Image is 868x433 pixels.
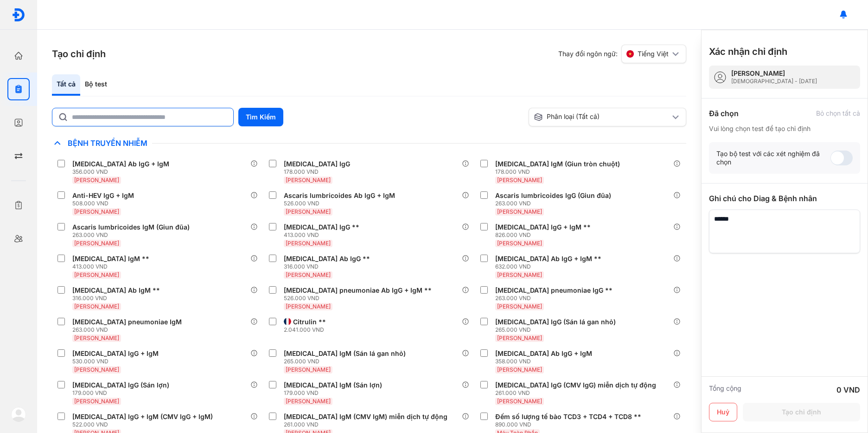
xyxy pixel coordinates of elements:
div: 2.041.000 VND [284,326,330,334]
div: 526.000 VND [284,200,399,207]
div: [MEDICAL_DATA] IgM ** [72,255,149,263]
div: 413.000 VND [284,231,363,239]
div: 316.000 VND [284,263,374,270]
div: Tất cả [52,74,80,96]
div: [MEDICAL_DATA] IgG (CMV IgG) miễn dịch tự động [495,381,656,389]
span: [PERSON_NAME] [286,366,331,373]
div: [DEMOGRAPHIC_DATA] - [DATE] [731,78,817,85]
div: 508.000 VND [72,200,138,207]
span: [PERSON_NAME] [497,366,542,373]
div: 263.000 VND [72,231,193,239]
span: [PERSON_NAME] [497,335,542,341]
span: [PERSON_NAME] [286,398,331,405]
img: logo [12,8,26,22]
span: Bệnh Truyền Nhiễm [63,138,152,148]
div: 263.000 VND [495,295,616,302]
span: [PERSON_NAME] [497,303,542,310]
div: Ascaris lumbricoides Ab IgG + IgM [284,191,395,200]
span: [PERSON_NAME] [74,398,119,405]
div: 526.000 VND [284,295,435,302]
div: [MEDICAL_DATA] IgM (Giun tròn chuột) [495,160,620,168]
div: [MEDICAL_DATA] Ab IgG + IgM ** [495,255,601,263]
img: logo [11,407,26,422]
span: [PERSON_NAME] [497,177,542,184]
span: [PERSON_NAME] [74,271,119,278]
div: 826.000 VND [495,231,594,239]
span: [PERSON_NAME] [74,240,119,247]
span: [PERSON_NAME] [286,177,331,184]
h3: Xác nhận chỉ định [709,45,787,58]
div: 632.000 VND [495,263,605,270]
span: [PERSON_NAME] [74,335,119,341]
div: [MEDICAL_DATA] pneumoniae IgG ** [495,286,613,295]
div: Citrulin ** [293,318,326,326]
div: [MEDICAL_DATA] IgM (Sán lợn) [284,381,382,389]
span: [PERSON_NAME] [74,303,119,310]
div: [MEDICAL_DATA] pneumoniae IgM [72,318,182,326]
span: [PERSON_NAME] [74,366,119,373]
span: [PERSON_NAME] [286,208,331,215]
div: Phân loại (Tất cả) [534,112,670,122]
span: [PERSON_NAME] [497,208,542,215]
div: [MEDICAL_DATA] IgM (Sán lá gan nhỏ) [284,349,406,358]
div: 263.000 VND [72,326,185,334]
div: Bộ test [80,74,112,96]
div: [MEDICAL_DATA] pneumoniae Ab IgG + IgM ** [284,286,432,295]
div: 263.000 VND [495,200,615,207]
div: Ascaris lumbricoides IgG (Giun đũa) [495,191,611,200]
div: 413.000 VND [72,263,153,270]
span: [PERSON_NAME] [497,240,542,247]
span: [PERSON_NAME] [286,303,331,310]
div: 356.000 VND [72,168,173,176]
div: [MEDICAL_DATA] IgG + IgM [72,349,159,358]
div: [MEDICAL_DATA] IgM (CMV IgM) miễn dịch tự động [284,413,447,421]
div: [MEDICAL_DATA] Ab IgG + IgM [495,349,592,358]
div: [MEDICAL_DATA] Ab IgG ** [284,255,370,263]
div: 522.000 VND [72,421,217,428]
div: Ghi chú cho Diag & Bệnh nhân [709,193,860,204]
div: 179.000 VND [284,389,386,397]
h3: Tạo chỉ định [52,47,106,60]
div: Tổng cộng [709,384,741,395]
div: 890.000 VND [495,421,645,428]
button: Huỷ [709,403,737,421]
div: Thay đổi ngôn ngữ: [558,45,686,63]
div: [MEDICAL_DATA] IgG ** [284,223,359,231]
div: [MEDICAL_DATA] Ab IgG + IgM [72,160,169,168]
span: [PERSON_NAME] [497,398,542,405]
div: Bỏ chọn tất cả [816,109,860,118]
div: Ascaris lumbricoides IgM (Giun đũa) [72,223,190,231]
div: Vui lòng chọn test để tạo chỉ định [709,125,860,133]
div: Đã chọn [709,108,739,119]
div: [MEDICAL_DATA] IgG (Sán lá gan nhỏ) [495,318,616,326]
span: [PERSON_NAME] [74,208,119,215]
div: 178.000 VND [495,168,624,176]
span: Tiếng Việt [638,50,669,58]
span: [PERSON_NAME] [286,240,331,247]
div: 265.000 VND [495,326,619,334]
div: [MEDICAL_DATA] IgG (Sán lợn) [72,381,169,389]
div: Tạo bộ test với các xét nghiệm đã chọn [716,150,830,166]
div: 358.000 VND [495,358,596,365]
div: 0 VND [836,384,860,395]
div: Đếm số lượng tế bào TCD3 + TCD4 + TCD8 ** [495,413,641,421]
span: [PERSON_NAME] [286,271,331,278]
div: [MEDICAL_DATA] IgG [284,160,350,168]
button: Tạo chỉ định [743,403,860,421]
div: 261.000 VND [495,389,660,397]
div: 178.000 VND [284,168,354,176]
span: [PERSON_NAME] [74,177,119,184]
span: [PERSON_NAME] [497,271,542,278]
div: 179.000 VND [72,389,173,397]
div: 261.000 VND [284,421,451,428]
div: 530.000 VND [72,358,162,365]
div: [MEDICAL_DATA] Ab IgM ** [72,286,160,295]
div: [MEDICAL_DATA] IgG + IgM (CMV IgG + IgM) [72,413,213,421]
div: [MEDICAL_DATA] IgG + IgM ** [495,223,591,231]
div: 316.000 VND [72,295,164,302]
div: Anti-HEV IgG + IgM [72,191,134,200]
div: [PERSON_NAME] [731,69,817,78]
div: 265.000 VND [284,358,409,365]
button: Tìm Kiếm [238,108,283,126]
